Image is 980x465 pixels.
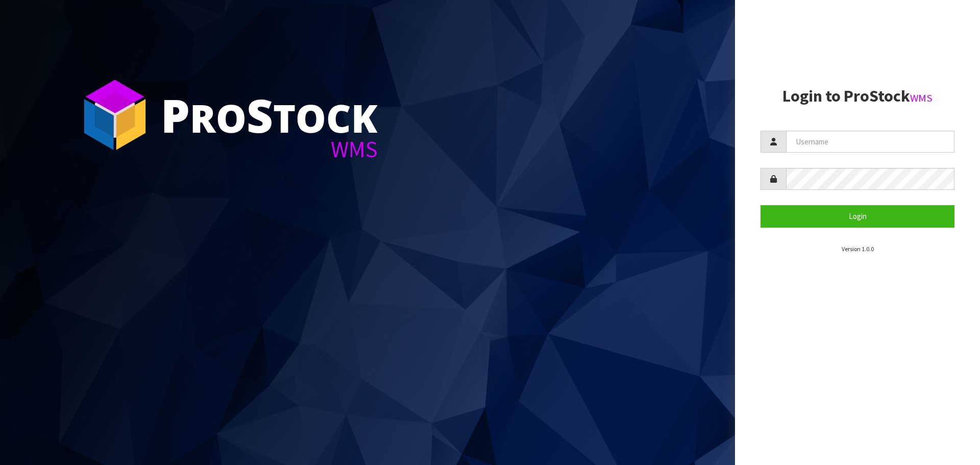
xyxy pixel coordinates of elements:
[842,245,874,253] small: Version 1.0.0
[761,87,954,105] h2: Login to ProStock
[786,131,954,153] input: Username
[77,77,153,153] img: ProStock Cube
[910,91,933,105] small: WMS
[161,92,378,138] div: ro tock
[161,138,378,161] div: WMS
[247,84,273,146] span: S
[161,84,190,146] span: P
[761,205,954,227] button: Login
